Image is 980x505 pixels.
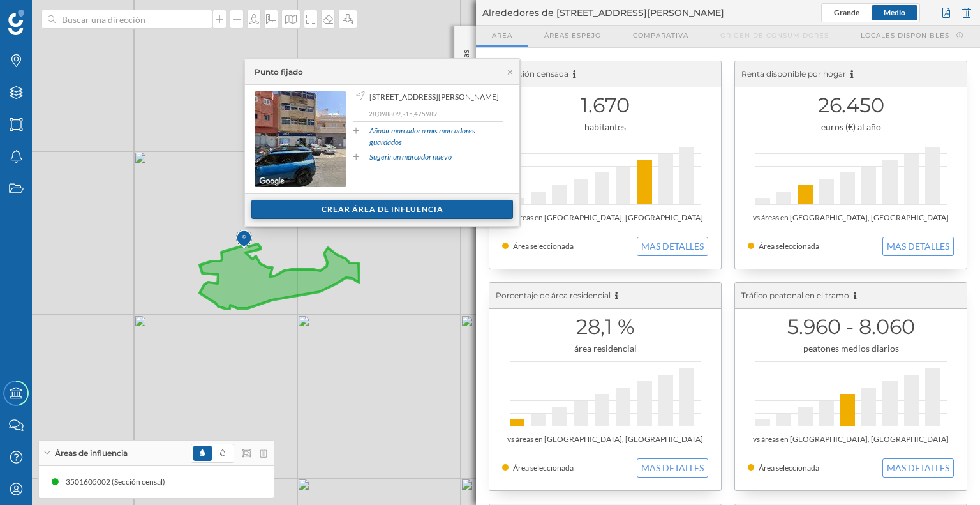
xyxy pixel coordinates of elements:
div: Punto fijado [255,66,303,78]
a: Añadir marcador a mis marcadores guardados [369,125,503,148]
img: Geoblink Logo [8,10,24,35]
div: vs áreas en [GEOGRAPHIC_DATA], [GEOGRAPHIC_DATA] [502,211,708,224]
span: Área seleccionada [513,463,574,472]
div: vs áreas en [GEOGRAPHIC_DATA], [GEOGRAPHIC_DATA] [748,211,954,224]
button: MAS DETALLES [637,237,708,256]
span: Alrededores de [STREET_ADDRESS][PERSON_NAME] [482,6,724,19]
div: Tráfico peatonal en el tramo [735,283,967,309]
span: Area [492,31,512,40]
a: Sugerir un marcador nuevo [369,151,452,163]
div: 3501605002 (Sección censal) [66,476,172,488]
div: vs áreas en [GEOGRAPHIC_DATA], [GEOGRAPHIC_DATA] [748,433,954,446]
div: peatones medios diarios [748,342,954,355]
span: [STREET_ADDRESS][PERSON_NAME] [369,91,499,103]
button: MAS DETALLES [882,237,954,256]
span: Soporte [26,9,71,20]
h1: 5.960 - 8.060 [748,315,954,339]
span: Locales disponibles [861,31,949,40]
p: Red de tiendas [459,45,472,107]
span: Origen de consumidores [720,31,829,40]
span: Áreas espejo [544,31,601,40]
h1: 26.450 [748,93,954,117]
span: Área seleccionada [759,241,819,251]
h1: 1.670 [502,93,708,117]
img: Marker [236,227,252,252]
span: Medio [884,8,905,17]
button: MAS DETALLES [882,458,954,478]
div: habitantes [502,121,708,133]
div: Porcentaje de área residencial [489,283,721,309]
div: vs áreas en [GEOGRAPHIC_DATA], [GEOGRAPHIC_DATA] [502,433,708,446]
div: Renta disponible por hogar [735,61,967,87]
h1: 28,1 % [502,315,708,339]
div: Población censada [489,61,721,87]
span: Grande [834,8,859,17]
p: 28,098809, -15,475989 [369,109,503,118]
div: área residencial [502,342,708,355]
div: euros (€) al año [748,121,954,133]
button: MAS DETALLES [637,458,708,478]
span: Área seleccionada [759,463,819,472]
span: Área seleccionada [513,241,574,251]
span: Comparativa [633,31,688,40]
span: Áreas de influencia [55,448,128,459]
img: streetview [255,91,346,187]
